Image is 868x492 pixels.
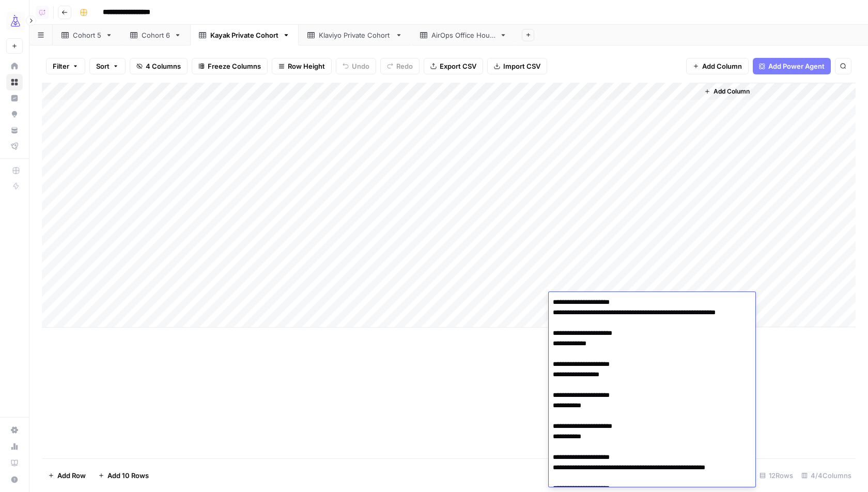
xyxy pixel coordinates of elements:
span: Undo [352,61,369,71]
a: AirOps Office Hours [411,25,516,45]
a: Learning Hub [6,455,23,471]
button: Add Column [686,58,749,74]
button: Import CSV [487,58,547,74]
div: 12 Rows [755,467,797,484]
div: Cohort 5 [73,30,101,40]
span: Add 10 Rows [107,470,149,481]
span: Add Column [714,87,750,96]
a: Cohort 6 [121,25,190,45]
button: Row Height [272,58,332,74]
span: Freeze Columns [208,61,261,71]
a: Klaviyo Private Cohort [299,25,411,45]
button: 4 Columns [130,58,188,74]
span: Filter [53,61,69,71]
span: Add Column [702,61,742,71]
button: Undo [336,58,376,74]
a: Browse [6,74,23,90]
a: Insights [6,90,23,106]
span: 4 Columns [146,61,181,71]
img: AirOps Growth Logo [6,12,25,30]
a: Usage [6,438,23,455]
a: Your Data [6,122,23,139]
button: Sort [89,58,126,74]
button: Add Power Agent [753,58,831,74]
button: Freeze Columns [192,58,268,74]
a: Flightpath [6,138,23,155]
span: Redo [396,61,413,71]
a: Kayak Private Cohort [190,25,299,45]
span: Add Row [57,470,86,481]
span: Export CSV [440,61,476,71]
button: Add Row [42,467,92,484]
div: Kayak Private Cohort [210,30,278,40]
button: Help + Support [6,471,23,488]
div: 4/4 Columns [797,467,856,484]
button: Redo [380,58,420,74]
div: AirOps Office Hours [431,30,495,40]
a: Settings [6,422,23,438]
span: Row Height [288,61,325,71]
button: Add 10 Rows [92,467,155,484]
button: Export CSV [424,58,483,74]
span: Add Power Agent [768,61,825,71]
a: Cohort 5 [53,25,121,45]
a: Home [6,58,23,74]
a: Opportunities [6,106,23,122]
span: Sort [96,61,110,71]
span: Import CSV [503,61,540,71]
div: Cohort 6 [142,30,170,40]
button: Workspace: AirOps Growth [6,8,23,34]
div: Klaviyo Private Cohort [319,30,391,40]
button: Add Column [700,85,754,98]
button: Filter [46,58,85,74]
